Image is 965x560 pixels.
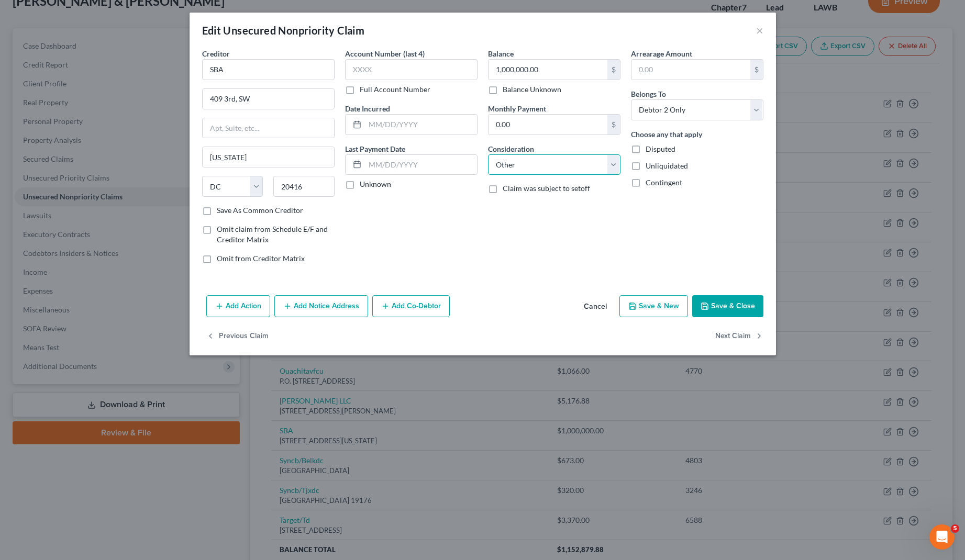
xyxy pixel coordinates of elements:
[929,524,955,550] iframe: Intercom live chat
[607,115,620,135] div: $
[631,60,750,80] input: 0.00
[372,295,450,317] button: Add Co-Debtor
[202,59,335,80] input: Search creditor by name...
[360,84,430,95] label: Full Account Number
[274,295,368,317] button: Add Notice Address
[217,225,328,244] span: Omit claim from Schedule E/F and Creditor Matrix
[631,48,692,59] label: Arrearage Amount
[360,179,391,189] label: Unknown
[345,59,478,80] input: XXXX
[715,326,763,348] button: Next Claim
[631,129,702,140] label: Choose any that apply
[203,118,334,138] input: Apt, Suite, etc...
[345,103,390,114] label: Date Incurred
[365,155,477,175] input: MM/DD/YYYY
[619,295,688,317] button: Save & New
[607,60,620,80] div: $
[756,24,763,37] button: ×
[503,84,561,95] label: Balance Unknown
[217,254,305,263] span: Omit from Creditor Matrix
[206,326,269,348] button: Previous Claim
[202,23,365,38] div: Edit Unsecured Nonpriority Claim
[203,89,334,109] input: Enter address...
[951,524,959,533] span: 5
[202,49,230,58] span: Creditor
[345,48,425,59] label: Account Number (last 4)
[646,161,688,170] span: Unliquidated
[750,60,763,80] div: $
[489,115,607,135] input: 0.00
[503,184,590,193] span: Claim was subject to setoff
[488,143,534,154] label: Consideration
[646,144,675,153] span: Disputed
[273,176,335,197] input: Enter zip...
[365,115,477,135] input: MM/DD/YYYY
[575,296,615,317] button: Cancel
[488,48,514,59] label: Balance
[631,89,666,98] span: Belongs To
[692,295,763,317] button: Save & Close
[489,60,607,80] input: 0.00
[646,178,682,187] span: Contingent
[345,143,405,154] label: Last Payment Date
[217,205,303,216] label: Save As Common Creditor
[203,147,334,167] input: Enter city...
[488,103,546,114] label: Monthly Payment
[206,295,270,317] button: Add Action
